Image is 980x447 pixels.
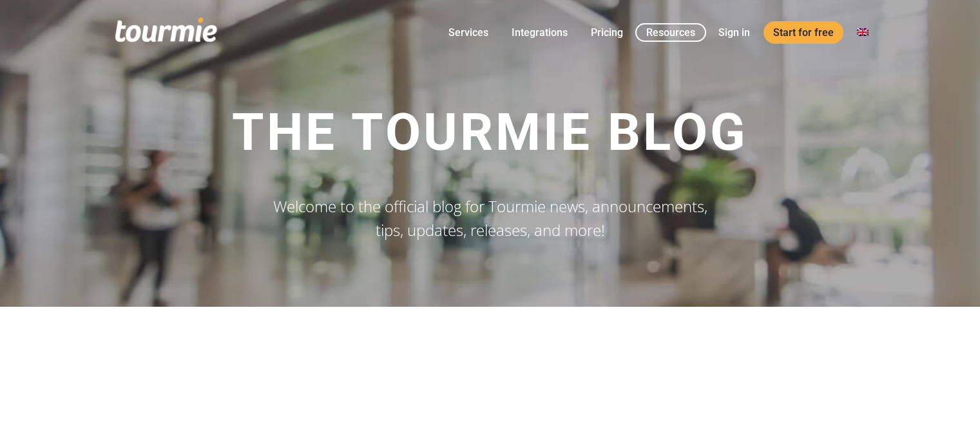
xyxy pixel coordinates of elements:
a: Sign in [709,24,760,41]
a: Pricing [581,24,633,41]
span: The Tourmie Blog [232,102,748,163]
a: Resources [635,23,706,42]
a: Start for free [764,21,843,44]
a: Integrations [502,24,577,41]
a: Services [439,24,498,41]
span: Welcome to the official blog for Tourmie news, announcements, tips, updates, releases, and more! [273,196,707,241]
